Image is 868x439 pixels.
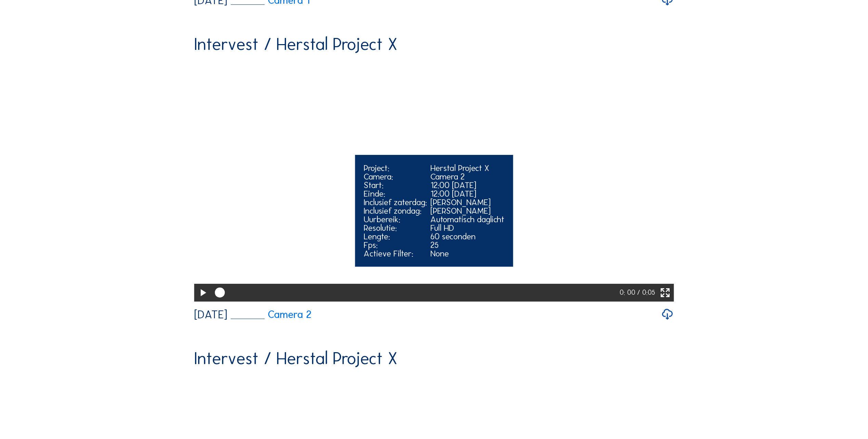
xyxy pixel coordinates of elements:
[194,61,674,300] video: Your browser does not support the video tag.
[364,224,427,232] div: Resolutie:
[430,241,504,249] div: 25
[620,284,637,302] div: 0: 00
[364,215,427,224] div: Uurbereik:
[364,164,427,172] div: Project:
[430,249,504,258] div: None
[194,36,397,53] div: Intervest / Herstal Project X
[430,198,504,207] div: [PERSON_NAME]
[430,189,504,198] div: 12:00 [DATE]
[364,172,427,181] div: Camera:
[364,181,427,189] div: Start:
[364,189,427,198] div: Einde:
[430,181,504,189] div: 12:00 [DATE]
[430,207,504,215] div: [PERSON_NAME]
[231,309,311,320] a: Camera 2
[364,198,427,207] div: Inclusief zaterdag:
[430,215,504,224] div: Automatisch daglicht
[364,207,427,215] div: Inclusief zondag:
[430,224,504,232] div: Full HD
[364,249,427,258] div: Actieve Filter:
[364,232,427,241] div: Lengte:
[430,232,504,241] div: 60 seconden
[364,241,427,249] div: Fps:
[430,164,504,172] div: Herstal Project X
[194,309,227,320] div: [DATE]
[430,172,504,181] div: Camera 2
[194,350,397,367] div: Intervest / Herstal Project X
[637,284,655,302] div: / 0:05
